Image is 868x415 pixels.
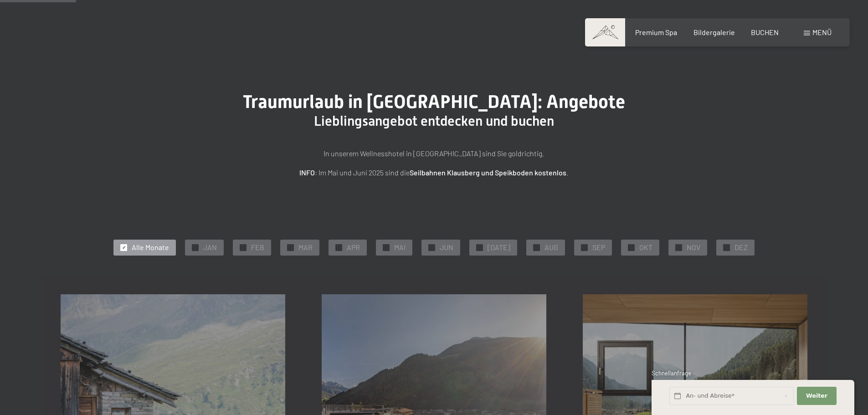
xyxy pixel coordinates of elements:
button: Weiter [797,387,836,405]
span: Weiter [806,392,827,400]
span: Traumurlaub in [GEOGRAPHIC_DATA]: Angebote [243,91,625,113]
span: APR [347,242,360,252]
span: ✓ [583,244,586,251]
p: In unserem Wellnesshotel in [GEOGRAPHIC_DATA] sind Sie goldrichtig. [206,148,662,159]
span: ✓ [430,244,434,251]
span: Lieblingsangebot entdecken und buchen [314,113,554,129]
a: Bildergalerie [693,28,735,36]
span: FEB [251,242,264,252]
span: DEZ [734,242,748,252]
span: Alle Monate [132,242,169,252]
span: AUG [544,242,558,252]
span: ✓ [385,244,388,251]
span: ✓ [241,244,245,251]
span: ✓ [725,244,729,251]
span: Schnellanfrage [652,369,691,377]
span: JAN [203,242,217,252]
span: ✓ [535,244,539,251]
span: JUN [440,242,453,252]
span: Menü [812,28,832,36]
span: [DATE] [488,242,510,252]
span: MAR [298,242,313,252]
span: ✓ [122,244,126,251]
strong: INFO [299,168,315,177]
a: BUCHEN [751,28,779,36]
span: ✓ [194,244,197,251]
span: ✓ [677,244,681,251]
span: ✓ [478,244,482,251]
strong: Seilbahnen Klausberg und Speikboden kostenlos [410,168,566,177]
p: : Im Mai und Juni 2025 sind die . [206,167,662,179]
a: Premium Spa [635,28,677,36]
span: OKT [639,242,652,252]
span: MAI [394,242,406,252]
span: ✓ [289,244,293,251]
span: ✓ [630,244,633,251]
span: ✓ [337,244,341,251]
span: SEP [592,242,605,252]
span: NOV [687,242,700,252]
